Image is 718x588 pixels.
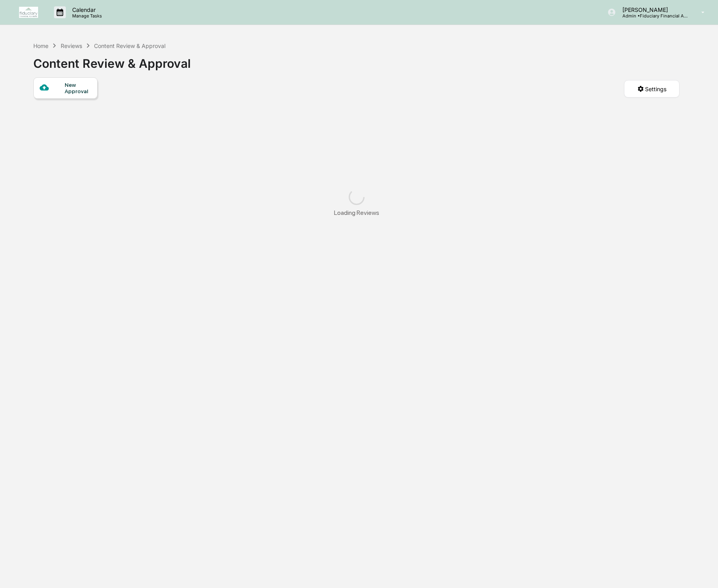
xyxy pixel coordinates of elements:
[33,42,48,49] div: Home
[65,82,91,94] div: New Approval
[19,7,38,18] img: logo
[61,42,82,49] div: Reviews
[94,42,165,49] div: Content Review & Approval
[624,80,680,98] button: Settings
[616,6,690,13] p: [PERSON_NAME]
[66,6,106,13] p: Calendar
[616,13,690,19] p: Admin • Fiduciary Financial Advisors
[334,209,379,216] div: Loading Reviews
[66,13,106,19] p: Manage Tasks
[33,50,191,71] div: Content Review & Approval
